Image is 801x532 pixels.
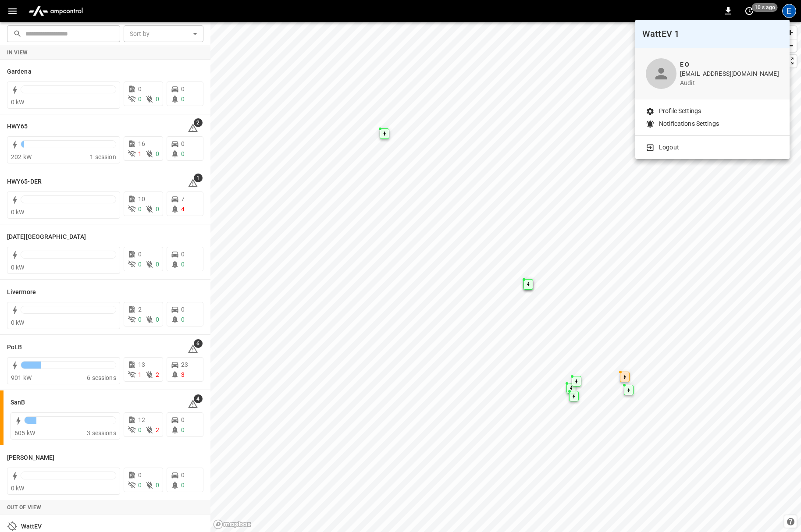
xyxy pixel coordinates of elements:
[659,119,719,128] p: Notifications Settings
[659,143,679,152] p: Logout
[680,69,779,78] p: [EMAIL_ADDRESS][DOMAIN_NAME]
[680,61,689,68] b: E O
[680,78,779,88] p: audit
[659,106,701,116] p: Profile Settings
[646,58,676,89] div: profile-icon
[642,27,783,41] h6: WattEV 1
